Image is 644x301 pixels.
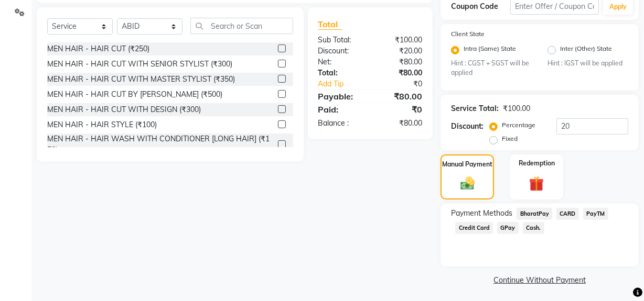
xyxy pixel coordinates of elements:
[451,1,510,12] div: Coupon Code
[47,59,232,70] div: MEN HAIR - HAIR CUT WITH SENIOR STYLIST (₹300)
[47,104,201,115] div: MEN HAIR - HAIR CUT WITH DESIGN (₹300)
[556,208,579,220] span: CARD
[370,90,430,103] div: ₹80.00
[451,121,484,132] div: Discount:
[370,35,430,46] div: ₹100.00
[370,118,430,129] div: ₹80.00
[502,134,518,143] label: Fixed
[380,79,430,90] div: ₹0
[560,44,612,57] label: Inter (Other) State
[47,89,222,100] div: MEN HAIR - HAIR CUT BY [PERSON_NAME] (₹500)
[524,174,549,193] img: _gift.svg
[519,159,555,168] label: Redemption
[370,57,430,68] div: ₹80.00
[310,90,370,103] div: Payable:
[497,222,519,234] span: GPay
[47,74,235,85] div: MEN HAIR - HAIR CUT WITH MASTER STYLIST (₹350)
[451,103,499,114] div: Service Total:
[456,175,479,192] img: _cash.svg
[443,275,637,286] a: Continue Without Payment
[310,46,370,57] div: Discount:
[310,35,370,46] div: Sub Total:
[548,59,628,68] small: Hint : IGST will be applied
[517,208,552,220] span: BharatPay
[370,46,430,57] div: ₹20.00
[503,103,530,114] div: ₹100.00
[318,19,342,30] span: Total
[47,43,149,54] div: MEN HAIR - HAIR CUT (₹250)
[442,160,492,169] label: Manual Payment
[310,57,370,68] div: Net:
[451,59,532,78] small: Hint : CGST + SGST will be applied
[190,18,293,34] input: Search or Scan
[310,103,370,116] div: Paid:
[370,68,430,79] div: ₹80.00
[583,208,608,220] span: PayTM
[451,208,512,219] span: Payment Methods
[455,222,493,234] span: Credit Card
[47,133,274,155] div: MEN HAIR - HAIR WASH WITH CONDITIONER [LONG HAIR] (₹150)
[464,44,516,57] label: Intra (Same) State
[370,103,430,116] div: ₹0
[502,120,535,130] label: Percentage
[310,79,380,90] a: Add Tip
[310,68,370,79] div: Total:
[47,119,157,130] div: MEN HAIR - HAIR STYLE (₹100)
[310,118,370,129] div: Balance :
[451,29,485,39] label: Client State
[523,222,544,234] span: Cash.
